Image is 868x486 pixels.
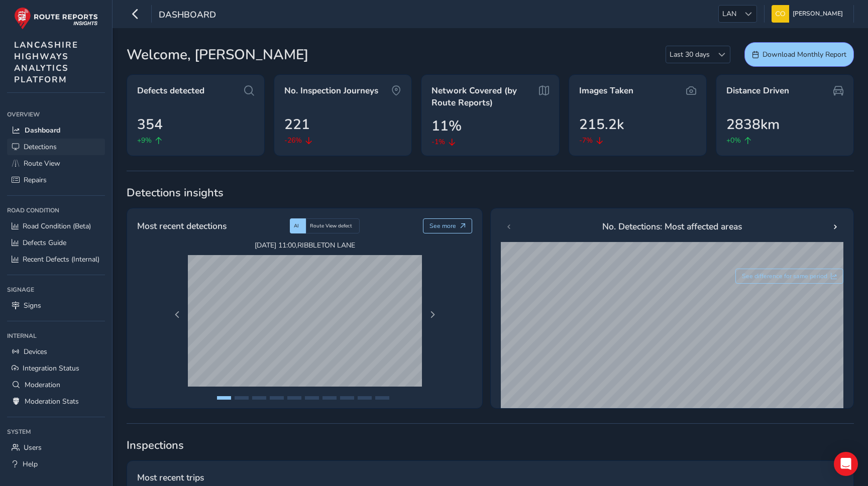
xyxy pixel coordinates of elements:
span: -7% [579,135,593,146]
button: Page 10 [375,396,389,400]
span: Images Taken [579,85,633,97]
span: Most recent trips [137,471,204,484]
span: Help [23,459,38,469]
span: Dashboard [25,126,60,135]
button: Page 2 [235,396,249,400]
div: Internal [7,328,105,343]
a: Road Condition (Beta) [7,218,105,234]
span: Route View [24,159,60,168]
span: +0% [726,135,741,146]
span: Distance Driven [726,85,789,97]
a: Repairs [7,172,105,188]
button: Page 9 [358,396,372,400]
span: Repairs [24,175,47,185]
span: See difference for same period [742,272,827,280]
span: [PERSON_NAME] [793,5,843,23]
button: Page 8 [340,396,354,400]
button: Page 5 [287,396,301,400]
span: Last 30 days [666,46,713,63]
a: Dashboard [7,122,105,139]
span: See more [429,222,456,230]
span: Inspections [127,438,854,453]
span: Defects detected [137,85,204,97]
a: Moderation Stats [7,393,105,410]
span: 354 [137,114,163,135]
span: Users [24,443,42,452]
span: AI [294,222,299,229]
a: Integration Status [7,360,105,377]
span: Detections insights [127,185,854,200]
span: -26% [284,135,302,146]
span: Road Condition (Beta) [23,221,91,231]
span: Route View defect [310,222,352,229]
button: Page 3 [252,396,266,400]
span: Signs [24,301,41,310]
a: Moderation [7,377,105,393]
span: LAN [719,6,740,22]
span: Integration Status [23,363,79,373]
span: 2838km [726,114,780,135]
div: Signage [7,282,105,297]
a: Help [7,456,105,472]
button: See more [423,218,473,233]
div: AI [290,218,306,233]
a: Devices [7,343,105,360]
button: Page 7 [322,396,337,400]
span: 215.2k [579,114,624,135]
span: No. Inspection Journeys [284,85,378,97]
a: Detections [7,139,105,155]
button: Page 4 [270,396,284,400]
button: Previous Page [170,308,184,322]
span: No. Detections: Most affected areas [602,220,742,233]
button: Page 1 [217,396,231,400]
span: Devices [24,347,47,356]
span: Dashboard [159,9,216,23]
button: [PERSON_NAME] [772,5,846,23]
img: rr logo [14,7,98,30]
div: Road Condition [7,203,105,218]
span: Download Monthly Report [763,50,846,59]
button: Next Page [425,308,440,322]
div: Overview [7,107,105,122]
a: Recent Defects (Internal) [7,251,105,268]
span: Moderation [25,380,60,390]
div: Open Intercom Messenger [834,452,858,476]
div: System [7,424,105,439]
span: -1% [431,137,445,147]
span: LANCASHIRE HIGHWAYS ANALYTICS PLATFORM [14,39,78,85]
span: 11% [431,115,462,137]
span: 221 [284,114,310,135]
span: Most recent detections [137,219,227,232]
span: Moderation Stats [25,397,79,406]
span: Recent Defects (Internal) [23,255,99,264]
a: Defects Guide [7,234,105,251]
span: Welcome, [PERSON_NAME] [127,44,308,65]
img: diamond-layout [772,5,789,23]
a: Route View [7,155,105,172]
button: See difference for same period [735,269,844,284]
span: Detections [24,142,57,152]
span: [DATE] 11:00 , RIBBLETON LANE [188,240,422,250]
div: Route View defect [306,218,360,233]
button: Page 6 [305,396,319,400]
span: Defects Guide [23,238,66,248]
button: Download Monthly Report [744,42,854,67]
span: Network Covered (by Route Reports) [431,85,537,108]
a: Users [7,439,105,456]
a: Signs [7,297,105,314]
span: +9% [137,135,152,146]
